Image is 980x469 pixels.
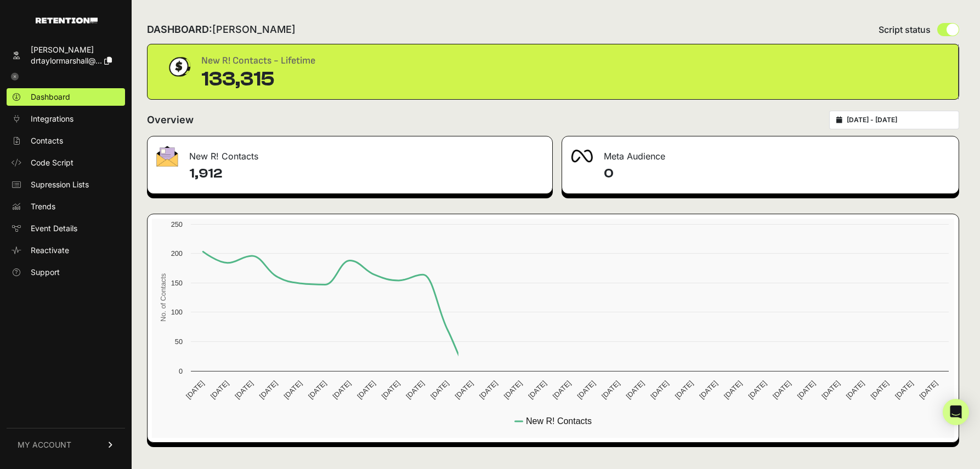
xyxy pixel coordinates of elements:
text: 150 [171,279,183,287]
img: dollar-coin-05c43ed7efb7bc0c12610022525b4bbbb207c7efeef5aecc26f025e68dcafac9.png [165,53,192,81]
span: Trends [31,201,55,212]
text: [DATE] [771,379,792,401]
text: 0 [179,367,183,375]
a: Code Script [7,154,125,171]
div: [PERSON_NAME] [31,44,112,55]
text: [DATE] [380,379,401,401]
text: [DATE] [698,379,719,401]
text: [DATE] [918,379,939,401]
text: [DATE] [502,379,524,401]
text: [DATE] [209,379,230,401]
div: New R! Contacts - Lifetime [201,53,315,68]
text: 100 [171,308,183,316]
a: Trends [7,198,125,215]
text: [DATE] [526,379,548,401]
img: Retention.com [36,18,98,24]
text: No. of Contacts [159,273,167,322]
text: [DATE] [600,379,621,401]
text: [DATE] [649,379,670,401]
span: Dashboard [31,91,70,102]
text: [DATE] [796,379,817,401]
text: 200 [171,249,183,258]
text: [DATE] [820,379,841,401]
text: [DATE] [673,379,695,401]
a: Event Details [7,220,125,237]
text: [DATE] [331,379,353,401]
span: drtaylormarshall@... [31,56,102,65]
h4: 1,912 [189,165,543,182]
div: 133,315 [201,68,315,90]
text: [DATE] [258,379,279,401]
a: Integrations [7,110,125,128]
a: Supression Lists [7,176,125,193]
a: Dashboard [7,88,125,106]
a: Support [7,264,125,281]
span: Script status [879,23,931,36]
a: [PERSON_NAME] drtaylormarshall@... [7,41,125,70]
text: [DATE] [575,379,597,401]
text: New R! Contacts [526,416,592,426]
h4: 0 [604,165,950,182]
text: [DATE] [233,379,254,401]
img: fa-meta-2f981b61bb99beabf952f7030308934f19ce035c18b003e963880cc3fabeebb7.png [571,150,593,163]
text: [DATE] [845,379,866,401]
text: [DATE] [355,379,377,401]
text: [DATE] [722,379,744,401]
h2: DASHBOARD: [147,22,296,37]
span: Reactivate [31,245,69,256]
text: [DATE] [404,379,426,401]
span: Integrations [31,113,73,124]
text: [DATE] [184,379,206,401]
div: New R! Contacts [148,136,552,169]
span: MY ACCOUNT [18,439,71,450]
text: [DATE] [282,379,303,401]
a: MY ACCOUNT [7,428,125,461]
text: 50 [175,338,183,346]
text: [DATE] [893,379,915,401]
img: fa-envelope-19ae18322b30453b285274b1b8af3d052b27d846a4fbe8435d1a52b978f639a2.png [156,146,178,167]
text: [DATE] [746,379,768,401]
text: [DATE] [307,379,328,401]
span: Code Script [31,157,73,168]
text: [DATE] [625,379,646,401]
text: [DATE] [429,379,450,401]
div: Open Intercom Messenger [943,399,969,425]
text: [DATE] [454,379,475,401]
span: Event Details [31,223,77,234]
text: [DATE] [551,379,573,401]
h2: Overview [147,112,194,128]
a: Contacts [7,132,125,150]
text: 250 [171,220,183,228]
text: [DATE] [478,379,499,401]
div: Meta Audience [562,136,959,169]
a: Reactivate [7,242,125,259]
text: [DATE] [869,379,890,401]
span: Supression Lists [31,179,89,190]
span: [PERSON_NAME] [212,24,296,35]
span: Contacts [31,135,63,146]
span: Support [31,267,60,278]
